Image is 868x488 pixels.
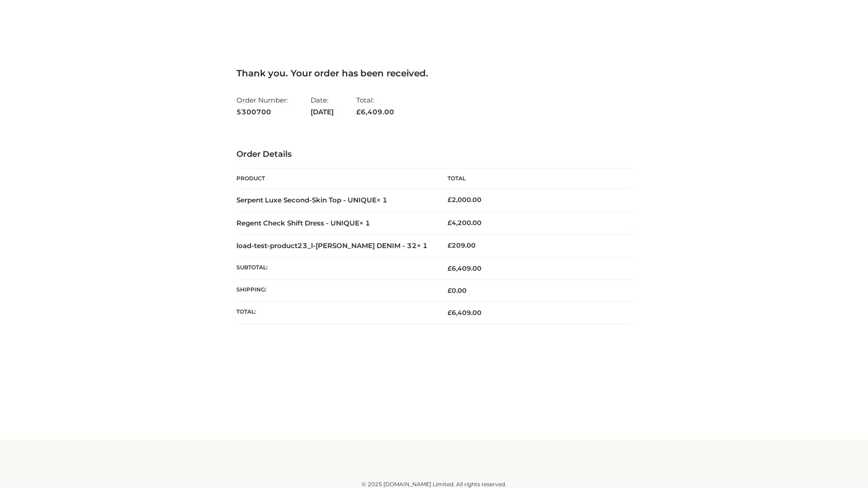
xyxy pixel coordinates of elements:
span: £ [356,108,361,116]
strong: Serpent Luxe Second-Skin Top - UNIQUE [236,196,387,204]
th: Total: [236,302,434,324]
h3: Thank you. Your order has been received. [236,68,632,79]
bdi: 4,200.00 [448,219,481,227]
strong: × 1 [359,219,370,227]
span: £ [448,309,452,317]
span: £ [448,241,452,249]
th: Shipping: [236,280,434,302]
strong: [DATE] [311,106,334,118]
bdi: 209.00 [448,241,476,249]
strong: × 1 [417,241,428,250]
span: 6,409.00 [448,309,481,317]
bdi: 0.00 [448,286,467,295]
span: £ [448,196,452,204]
strong: load-test-product23_l-[PERSON_NAME] DENIM - 32 [236,241,428,250]
span: £ [448,286,452,295]
strong: × 1 [377,196,387,204]
th: Subtotal: [236,257,434,279]
li: Date: [311,92,334,120]
strong: Regent Check Shift Dress - UNIQUE [236,219,370,227]
h3: Order Details [236,150,632,160]
strong: 5300700 [236,106,288,118]
th: Total [434,169,632,189]
bdi: 2,000.00 [448,196,481,204]
span: £ [448,219,452,227]
span: 6,409.00 [356,108,394,116]
span: £ [448,264,452,272]
span: 6,409.00 [448,264,481,272]
li: Order Number: [236,92,288,120]
li: Total: [356,92,394,120]
th: Product [236,169,434,189]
